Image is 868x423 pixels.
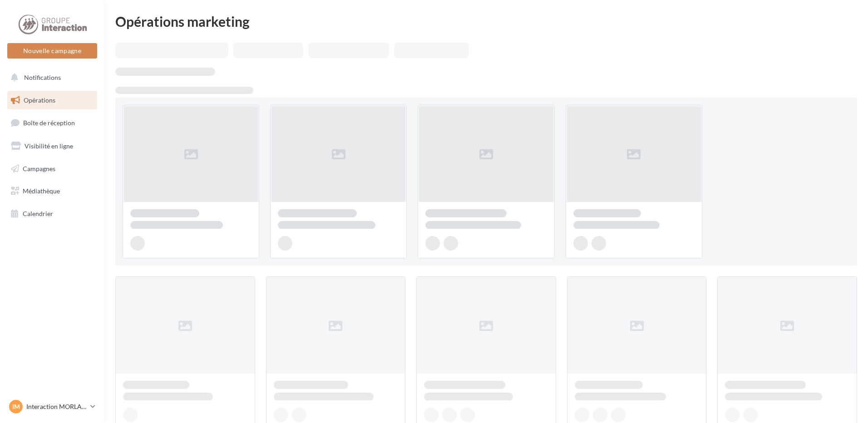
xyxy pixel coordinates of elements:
[5,159,99,178] a: Campagnes
[5,182,99,201] a: Médiathèque
[5,68,95,87] button: Notifications
[25,142,73,150] span: Visibilité en ligne
[23,187,60,195] span: Médiathèque
[23,210,53,217] span: Calendrier
[5,204,99,223] a: Calendrier
[115,15,857,28] div: Opérations marketing
[5,91,99,110] a: Opérations
[7,398,97,415] a: IM Interaction MORLAIX
[23,119,75,127] span: Boîte de réception
[23,164,55,172] span: Campagnes
[12,402,20,411] span: IM
[5,113,99,133] a: Boîte de réception
[24,74,61,81] span: Notifications
[5,137,99,156] a: Visibilité en ligne
[24,96,55,104] span: Opérations
[7,43,97,59] button: Nouvelle campagne
[26,402,87,411] p: Interaction MORLAIX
